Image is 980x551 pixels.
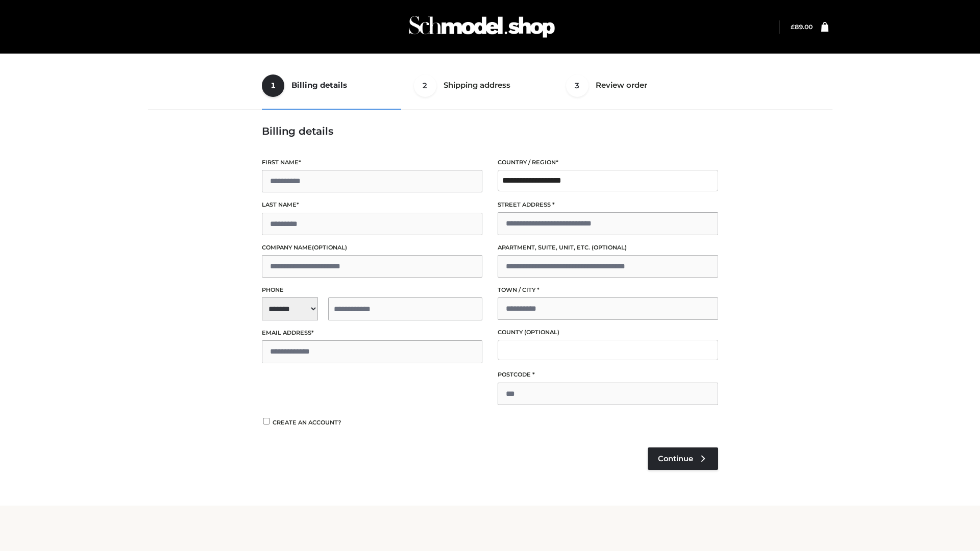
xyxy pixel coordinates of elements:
[312,244,347,251] span: (optional)
[262,285,482,295] label: Phone
[498,328,718,337] label: County
[498,243,718,253] label: Apartment, suite, unit, etc.
[262,158,482,167] label: First name
[262,200,482,210] label: Last name
[262,418,271,424] input: Create an account?
[592,244,627,251] span: (optional)
[498,370,718,380] label: Postcode
[658,454,693,463] span: Continue
[791,23,795,31] span: £
[262,328,482,338] label: Email address
[648,447,718,470] a: Continue
[498,158,718,167] label: Country / Region
[273,419,341,426] span: Create an account?
[498,285,718,295] label: Town / City
[405,7,558,47] img: Schmodel Admin 964
[498,200,718,210] label: Street address
[262,243,482,253] label: Company name
[524,329,559,336] span: (optional)
[262,125,718,137] h3: Billing details
[791,23,813,31] bdi: 89.00
[791,23,813,31] a: £89.00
